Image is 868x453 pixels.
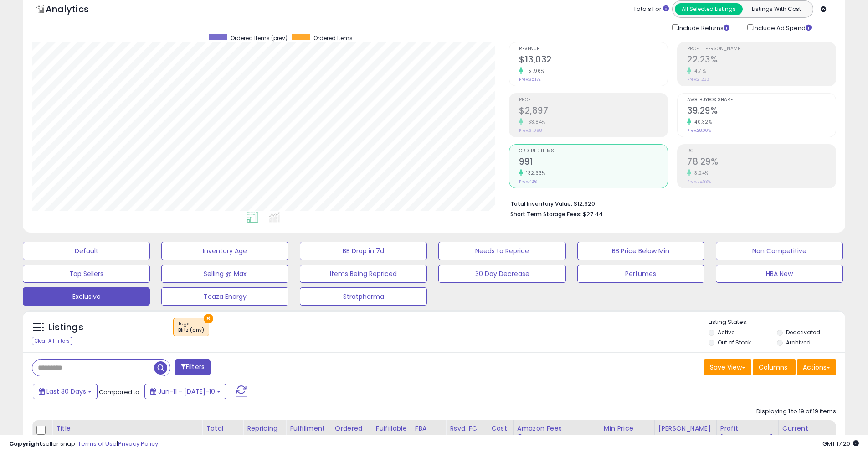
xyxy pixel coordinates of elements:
small: Prev: 75.83% [687,179,711,184]
span: Tags : [178,320,204,334]
span: ROI [687,149,836,154]
div: Include Ad Spend [740,22,826,33]
button: All Selected Listings [675,3,743,15]
button: Columns [753,359,796,375]
span: Ordered Items [519,149,668,154]
button: HBA New [716,265,843,283]
small: 151.96% [523,68,544,74]
div: Fulfillable Quantity [376,424,407,443]
div: [PERSON_NAME] [658,424,713,433]
div: Amazon Fees [517,424,596,433]
p: Listing States: [709,318,845,327]
button: 30 Day Decrease [438,265,565,283]
h2: 991 [519,156,668,169]
label: Active [718,328,734,336]
div: Min Price [604,424,651,433]
div: Current Buybox Price [782,424,829,443]
button: Non Competitive [716,242,843,260]
button: Exclusive [23,287,150,306]
li: $12,920 [510,198,829,208]
div: Fulfillment [290,424,327,433]
span: Ordered Items [313,34,353,42]
a: Privacy Policy [118,439,158,448]
div: seller snap | | [9,440,158,448]
h5: Listings [48,321,83,334]
div: Title [56,424,198,433]
span: Revenue [519,47,668,52]
button: Teaza Energy [161,287,288,306]
div: Blitz (any) [178,327,204,333]
strong: Copyright [9,439,42,448]
button: × [204,314,213,323]
label: Deactivated [786,328,820,336]
small: 3.24% [691,170,709,177]
div: Include Returns [665,22,740,33]
small: Prev: 426 [519,179,537,184]
div: Rsvd. FC Transfers [450,424,483,443]
b: Short Term Storage Fees: [510,210,581,218]
span: 2025-08-11 17:20 GMT [822,439,859,448]
span: Columns [759,363,787,372]
div: Totals For [633,5,669,14]
h2: $13,032 [519,54,668,67]
div: Ordered Items [335,424,368,443]
small: 4.71% [691,68,706,74]
button: Inventory Age [161,242,288,260]
small: Prev: $5,172 [519,77,541,82]
button: Top Sellers [23,265,150,283]
button: Actions [797,359,836,375]
button: Items Being Repriced [300,265,427,283]
span: Compared to: [99,388,141,396]
h2: $2,897 [519,105,668,118]
button: Last 30 Days [33,384,98,399]
div: FBA inbound Qty [415,424,442,453]
h2: 22.23% [687,54,836,67]
span: Profit [519,98,668,103]
span: Last 30 Days [46,387,86,396]
button: Needs to Reprice [438,242,565,260]
small: 132.63% [523,170,545,177]
label: Archived [786,338,811,346]
button: Selling @ Max [161,265,288,283]
button: Stratpharma [300,287,427,306]
h2: 78.29% [687,156,836,169]
h2: 39.29% [687,105,836,118]
button: Default [23,242,150,260]
button: Perfumes [577,265,704,283]
button: Listings With Cost [742,3,810,15]
small: 163.84% [523,119,545,125]
div: Repricing [247,424,282,433]
div: Total Profit [206,424,239,443]
span: Avg. Buybox Share [687,98,836,103]
h5: Analytics [46,3,107,18]
span: Ordered Items (prev) [231,34,288,42]
div: Profit [PERSON_NAME] [720,424,775,443]
small: 40.32% [691,119,712,125]
button: Save View [704,359,751,375]
div: Displaying 1 to 19 of 19 items [756,407,836,416]
span: $27.44 [583,210,603,219]
span: Jun-11 - [DATE]-10 [158,387,215,396]
button: Jun-11 - [DATE]-10 [144,384,226,399]
small: Prev: $1,098 [519,128,542,133]
div: Clear All Filters [32,337,72,345]
button: Filters [175,359,211,375]
button: BB Drop in 7d [300,242,427,260]
a: Terms of Use [78,439,117,448]
small: Prev: 28.00% [687,128,711,133]
label: Out of Stock [718,338,751,346]
div: Cost [491,424,509,433]
small: Prev: 21.23% [687,77,709,82]
button: BB Price Below Min [577,242,704,260]
b: Total Inventory Value: [510,200,572,208]
span: Profit [PERSON_NAME] [687,47,836,52]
